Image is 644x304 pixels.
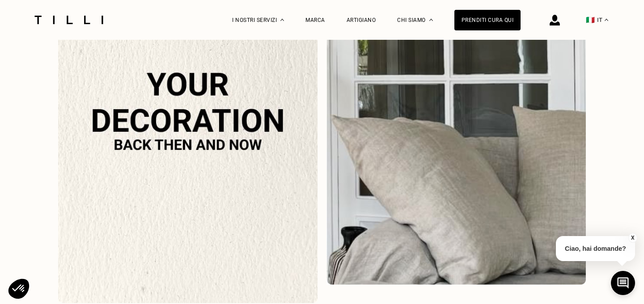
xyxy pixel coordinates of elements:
span: 🇮🇹 [586,16,595,24]
button: X [628,233,637,243]
a: Prenditi cura qui [454,10,521,30]
img: icona di accesso [550,15,560,25]
img: Logo del servizio di sartoria Tilli [31,16,106,24]
img: Menu a discesa su [429,19,433,21]
a: Artigiano [347,17,376,23]
img: Menu a tendina [280,19,284,21]
img: menu déroulant [605,19,608,21]
a: Marca [305,17,325,23]
p: Ciao, hai domande? [556,236,635,261]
